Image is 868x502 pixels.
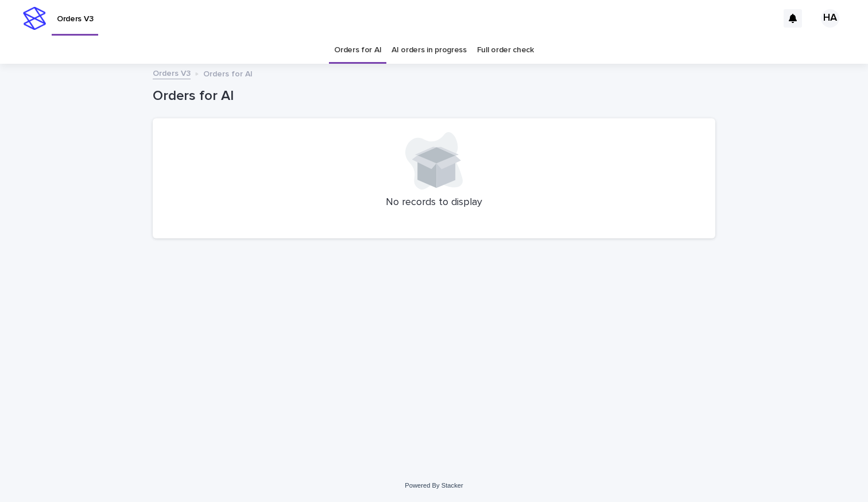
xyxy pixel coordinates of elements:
p: No records to display [166,196,702,209]
h1: Orders for AI [153,88,715,105]
a: AI orders in progress [392,37,467,64]
a: Full order check [477,37,534,64]
img: stacker-logo-s-only.png [23,7,46,30]
a: Orders V3 [153,66,191,79]
a: Powered By Stacker [405,482,463,489]
a: Orders for AI [334,37,381,64]
div: HA [821,9,839,28]
p: Orders for AI [203,67,253,79]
